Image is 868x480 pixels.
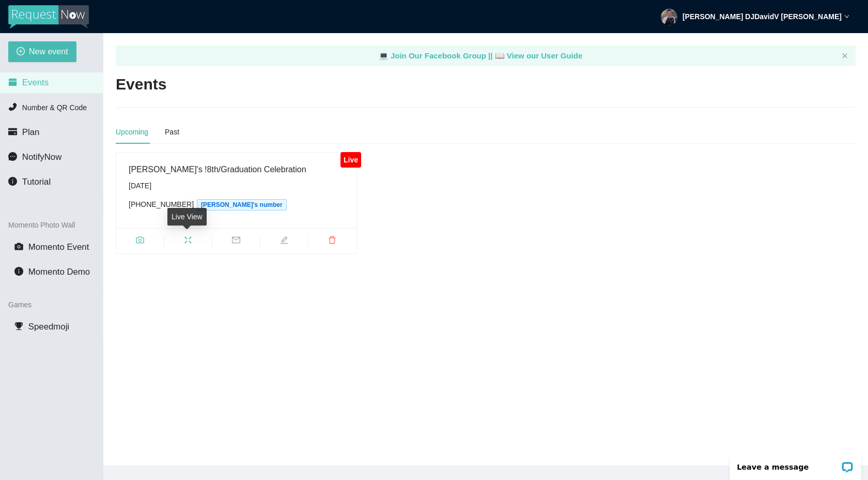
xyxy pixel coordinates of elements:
[14,242,23,251] span: camera
[379,51,389,60] span: laptop
[28,267,90,277] span: Momento Demo
[28,242,89,252] span: Momento Event
[8,41,76,62] button: plus-circleNew event
[379,51,495,60] a: laptop Join Our Facebook Group ||
[495,51,505,60] span: laptop
[129,180,344,191] div: [DATE]
[116,74,166,95] h2: Events
[129,199,344,211] div: [PHONE_NUMBER]
[22,152,61,162] span: NotifyNow
[22,127,40,137] span: Plan
[8,78,17,86] span: calendar
[116,236,164,247] span: camera
[8,5,89,29] img: RequestNow
[129,163,344,176] div: [PERSON_NAME]'s !8th/Graduation Celebration
[14,267,23,276] span: info-circle
[14,322,23,331] span: trophy
[22,78,49,87] span: Events
[197,199,287,211] span: [PERSON_NAME]'s number
[22,177,51,187] span: Tutorial
[116,126,148,138] div: Upcoming
[167,208,207,226] div: Live View
[260,236,308,247] span: edit
[8,127,17,136] span: credit-card
[17,47,25,57] span: plus-circle
[495,51,583,60] a: laptop View our User Guide
[8,102,17,111] span: phone
[308,236,357,247] span: delete
[8,152,17,161] span: message
[28,322,69,332] span: Speedmoji
[340,152,361,168] div: Live
[723,447,868,480] iframe: LiveChat chat widget
[842,53,848,59] button: close
[164,236,212,247] span: fullscreen
[212,236,260,247] span: mail
[683,12,842,21] strong: [PERSON_NAME] DJDavidV [PERSON_NAME]
[842,53,848,59] span: close
[165,126,179,138] div: Past
[29,45,68,58] span: New event
[844,14,849,19] span: down
[22,103,87,112] span: Number & QR Code
[8,177,17,186] span: info-circle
